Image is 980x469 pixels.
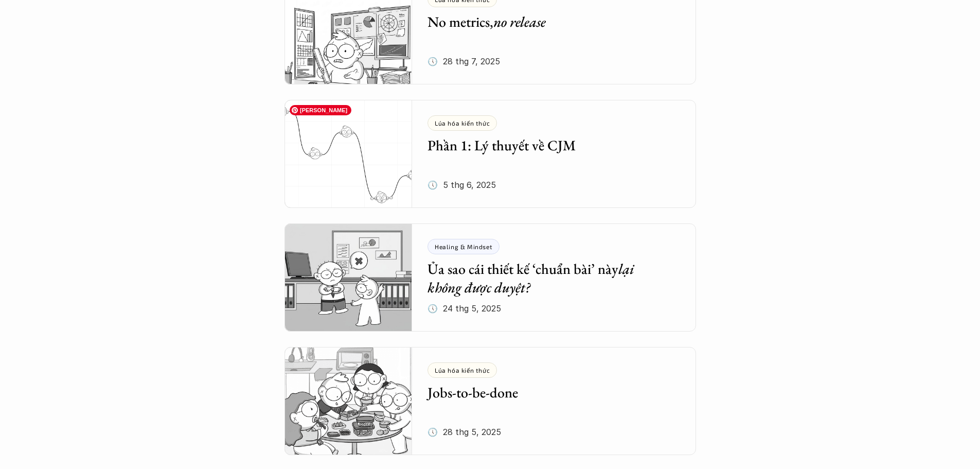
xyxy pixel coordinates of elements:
[427,301,501,316] p: 🕔 24 thg 5, 2025
[284,100,696,208] a: Lúa hóa kiến thứcPhần 1: Lý thuyết về CJM🕔 5 thg 6, 2025
[435,367,490,374] p: Lúa hóa kiến thức
[427,259,637,297] em: lại không được duyệt?
[435,243,492,250] p: Healing & Mindset
[284,347,696,455] a: Lúa hóa kiến thứcJobs-to-be-done🕔 28 thg 5, 2025
[427,12,665,31] h5: No metrics,
[427,54,500,69] p: 🕔 28 thg 7, 2025
[427,383,665,402] h5: Jobs-to-be-done
[493,12,546,31] em: no release
[290,105,351,115] span: [PERSON_NAME]
[427,177,496,193] p: 🕔 5 thg 6, 2025
[435,119,490,127] p: Lúa hóa kiến thức
[427,259,665,297] h5: Ủa sao cái thiết kế ‘chuẩn bài’ này
[427,424,501,440] p: 🕔 28 thg 5, 2025
[284,223,696,332] a: Healing & MindsetỦa sao cái thiết kế ‘chuẩn bài’ nàylại không được duyệt?🕔 24 thg 5, 2025
[427,136,665,154] h5: Phần 1: Lý thuyết về CJM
